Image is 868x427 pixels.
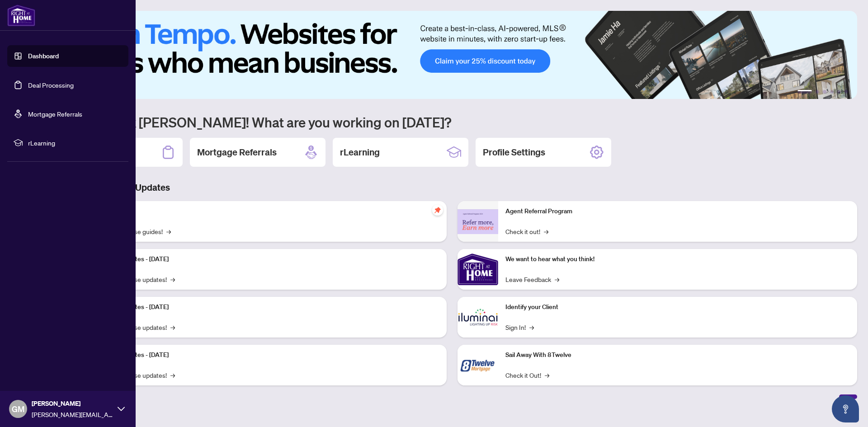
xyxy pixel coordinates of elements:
[505,350,850,360] p: Sail Away With 8Twelve
[28,52,59,60] a: Dashboard
[12,403,24,415] span: GM
[837,90,841,94] button: 5
[545,370,549,380] span: →
[458,297,498,338] img: Identify your Client
[28,110,82,118] a: Mortgage Referrals
[816,90,819,94] button: 2
[823,90,826,94] button: 3
[529,322,534,332] span: →
[505,206,850,216] p: Agent Referral Program
[797,90,812,94] button: 1
[505,322,534,332] a: Sign In!→
[95,350,439,360] p: Platform Updates - [DATE]
[95,302,439,312] p: Platform Updates - [DATE]
[832,395,859,422] button: Open asap
[555,274,559,284] span: →
[505,370,549,380] a: Check it Out!→
[505,274,559,284] a: Leave Feedback→
[458,345,498,385] img: Sail Away With 8Twelve
[7,5,35,26] img: logo
[483,146,545,159] h2: Profile Settings
[170,274,175,284] span: →
[505,226,548,236] a: Check it out!→
[505,254,850,264] p: We want to hear what you think!
[95,206,439,216] p: Self-Help
[170,370,175,380] span: →
[340,146,380,159] h2: rLearning
[166,226,171,236] span: →
[28,138,122,148] span: rLearning
[32,409,113,419] span: [PERSON_NAME][EMAIL_ADDRESS][PERSON_NAME][DOMAIN_NAME]
[830,90,834,94] button: 4
[844,90,848,94] button: 6
[458,249,498,290] img: We want to hear what you think!
[32,399,113,408] span: [PERSON_NAME]
[47,113,857,131] h1: Welcome back [PERSON_NAME]! What are you working on [DATE]?
[458,209,498,234] img: Agent Referral Program
[544,226,548,236] span: →
[47,11,857,99] img: Slide 0
[505,302,850,312] p: Identify your Client
[197,146,277,159] h2: Mortgage Referrals
[432,205,443,216] span: pushpin
[95,254,439,264] p: Platform Updates - [DATE]
[28,81,74,89] a: Deal Processing
[47,181,857,194] h3: Brokerage & Industry Updates
[170,322,175,332] span: →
